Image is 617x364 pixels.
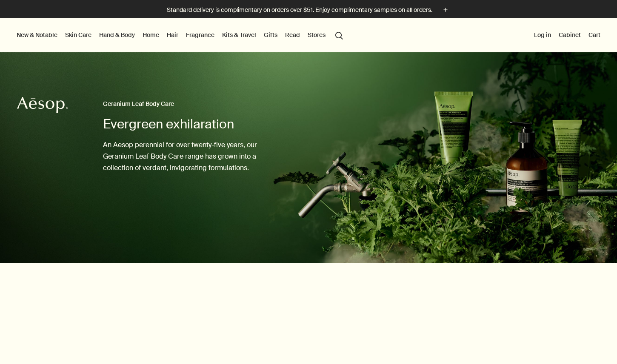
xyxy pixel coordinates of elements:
a: Fragrance [184,29,216,40]
svg: Aesop [17,97,68,114]
a: Hair [165,29,180,40]
a: Read [283,29,302,40]
h2: Invariably enlivening [26,296,168,313]
a: Aesop [15,94,70,118]
button: Stores [306,29,327,40]
a: Home [141,29,161,40]
button: Open search [331,27,347,43]
nav: supplementary [532,18,602,52]
a: Cabinet [557,29,583,40]
a: Skin Care [63,29,93,40]
p: Standard delivery is complimentary on orders over $51. Enjoy complimentary samples on all orders. [167,6,432,14]
h1: Evergreen exhilaration [103,116,274,133]
nav: primary [15,18,347,52]
p: An Aesop perennial for over twenty-five years, our Geranium Leaf Body Care range has grown into a... [103,139,274,174]
p: While offering a variety of benefits to the skin, all members of the Geranium Leaf family offer a... [26,321,168,356]
button: New & Notable [15,29,59,40]
h2: Geranium Leaf Body Care [103,99,274,109]
a: Gifts [262,29,279,40]
button: Standard delivery is complimentary on orders over $51. Enjoy complimentary samples on all orders. [167,5,450,15]
a: Hand & Body [97,29,137,40]
a: Kits & Travel [220,29,258,40]
button: Log in [532,29,553,40]
h3: A diverse range [26,284,168,294]
button: Cart [587,29,602,40]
